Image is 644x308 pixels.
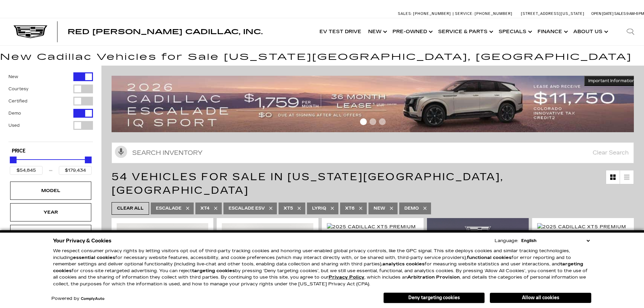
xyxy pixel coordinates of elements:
label: New [8,73,18,80]
input: Maximum [59,166,92,175]
span: Go to slide 2 [369,118,376,125]
a: EV Test Drive [316,18,365,45]
span: Escalade [156,204,182,213]
div: Model [34,187,68,194]
h5: Price [12,148,90,154]
a: Service & Parts [435,18,495,45]
span: Escalade ESV [229,204,265,213]
img: 2509-September-FOM-Escalade-IQ-Lease9 [112,76,639,132]
img: 2025 Cadillac XT5 Premium Luxury [537,223,629,238]
label: Used [8,122,20,129]
button: Deny targeting cookies [383,292,485,303]
span: Your Privacy & Cookies [53,236,112,245]
label: Certified [8,98,27,104]
img: 2024 Cadillac XT4 Sport [117,223,208,292]
label: Demo [8,110,21,117]
a: Red [PERSON_NAME] Cadillac, Inc. [68,28,263,35]
strong: analytics cookies [382,261,425,267]
strong: targeting cookies [192,268,235,274]
span: 54 Vehicles for Sale in [US_STATE][GEOGRAPHIC_DATA], [GEOGRAPHIC_DATA] [112,171,504,196]
a: Sales: [PHONE_NUMBER] [398,12,453,16]
span: [PHONE_NUMBER] [475,11,512,16]
button: Important Information [584,76,639,86]
a: ComplyAuto [81,297,104,301]
strong: essential cookies [73,255,115,260]
p: We respect consumer privacy rights by letting visitors opt out of third-party tracking cookies an... [53,248,591,287]
span: XT5 [284,204,293,213]
span: LYRIQ [312,204,326,213]
svg: Click to toggle on voice search [115,146,127,158]
a: Privacy Policy [329,275,364,280]
strong: targeting cookies [53,261,583,274]
div: Maximum Price [85,157,92,163]
a: New [365,18,389,45]
span: Clear All [117,204,144,213]
span: Sales: [614,11,626,16]
img: 2025 Cadillac XT5 Premium Luxury [222,223,313,292]
input: Search Inventory [112,142,634,163]
div: Filter by Vehicle Type [8,72,93,142]
a: About Us [570,18,610,45]
div: Language: [495,239,518,243]
span: 9 AM-6 PM [626,11,644,16]
div: Year [34,209,68,216]
span: Demo [404,204,419,213]
a: Service: [PHONE_NUMBER] [453,12,514,16]
span: Important Information [588,78,635,84]
strong: functional cookies [467,255,511,260]
div: ModelModel [10,182,91,200]
img: Cadillac Dark Logo with Cadillac White Text [14,25,47,38]
a: [STREET_ADDRESS][US_STATE] [521,11,585,16]
div: YearYear [10,203,91,221]
label: Courtesy [8,86,28,92]
span: New [374,204,385,213]
div: MakeMake [10,225,91,243]
div: Powered by [51,297,104,301]
div: Minimum Price [10,157,17,163]
span: XT4 [200,204,210,213]
button: Allow all cookies [490,293,591,303]
span: Go to slide 1 [360,118,367,125]
span: Sales: [398,11,412,16]
span: Open [DATE] [591,11,614,16]
a: Pre-Owned [389,18,435,45]
span: XT6 [345,204,355,213]
img: 2025 Cadillac XT5 Premium Luxury [327,223,419,238]
div: Price [10,154,92,175]
span: Go to slide 3 [379,118,386,125]
span: [PHONE_NUMBER] [413,11,451,16]
span: Service: [455,11,474,16]
select: Language Select [520,237,591,244]
a: Specials [495,18,534,45]
a: Finance [534,18,570,45]
strong: Arbitration Provision [407,275,460,280]
input: Minimum [10,166,43,175]
span: Red [PERSON_NAME] Cadillac, Inc. [68,28,263,36]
